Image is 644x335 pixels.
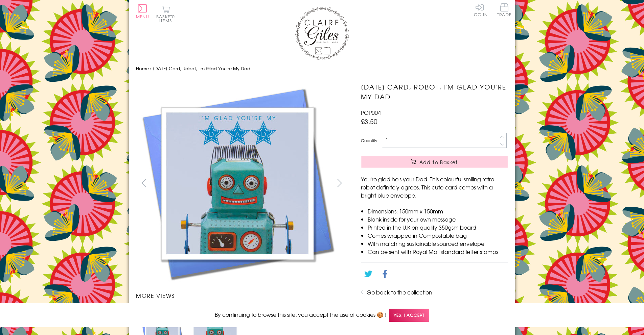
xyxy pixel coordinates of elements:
img: Father's Day Card, Robot, I'm Glad You're My Dad [136,82,339,285]
button: next [332,175,347,190]
a: Trade [497,3,511,18]
span: Menu [136,14,149,20]
a: Log In [471,3,488,17]
li: Comes wrapped in Compostable bag [368,231,508,239]
span: Yes, I accept [389,309,429,322]
span: › [150,65,152,72]
span: Add to Basket [419,159,458,165]
span: £3.50 [361,117,377,126]
span: Trade [497,3,511,17]
span: [DATE] Card, Robot, I'm Glad You're My Dad [153,65,250,72]
button: Add to Basket [361,156,508,168]
li: With matching sustainable sourced envelope [368,239,508,248]
nav: breadcrumbs [136,62,508,76]
h1: [DATE] Card, Robot, I'm Glad You're My Dad [361,82,508,102]
button: prev [136,175,151,190]
span: POP004 [361,108,381,117]
label: Quantity [361,137,377,144]
li: Can be sent with Royal Mail standard letter stamps [368,248,508,256]
a: Go back to the collection [367,288,432,296]
button: Basket0 items [156,5,175,23]
img: Claire Giles Greetings Cards [295,7,349,60]
h3: More views [136,291,347,300]
li: Blank inside for your own message [368,215,508,223]
a: Home [136,65,149,72]
p: You're glad he's your Dad. This colourful smiling retro robot definitely agrees. This cute card c... [361,175,508,199]
button: Menu [136,4,149,19]
li: Dimensions: 150mm x 150mm [368,207,508,215]
li: Printed in the U.K on quality 350gsm board [368,223,508,231]
span: 0 items [159,14,175,24]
